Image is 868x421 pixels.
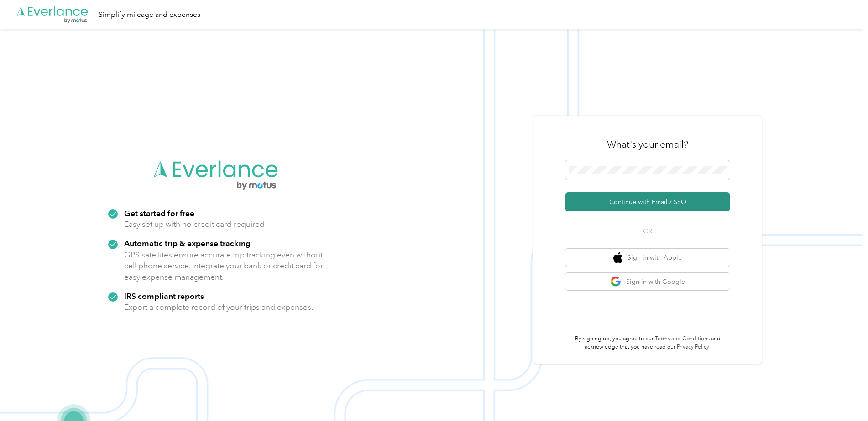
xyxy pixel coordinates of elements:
[124,219,265,230] p: Easy set up with no credit card required
[565,335,730,351] p: By signing up, you agree to our and acknowledge that you have read our .
[124,238,251,248] strong: Automatic trip & expense tracking
[610,276,622,288] img: google logo
[124,291,204,301] strong: IRS compliant reports
[655,335,710,342] a: Terms and Conditions
[565,192,730,211] button: Continue with Email / SSO
[124,302,313,313] p: Export a complete record of your trips and expenses.
[124,208,194,218] strong: Get started for free
[99,9,200,21] div: Simplify mileage and expenses
[565,273,730,291] button: google logoSign in with Google
[565,249,730,267] button: apple logoSign in with Apple
[632,226,664,236] span: OR
[607,138,688,151] h3: What's your email?
[613,252,622,263] img: apple logo
[124,249,324,283] p: GPS satellites ensure accurate trip tracking even without cell phone service. Integrate your bank...
[677,344,709,350] a: Privacy Policy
